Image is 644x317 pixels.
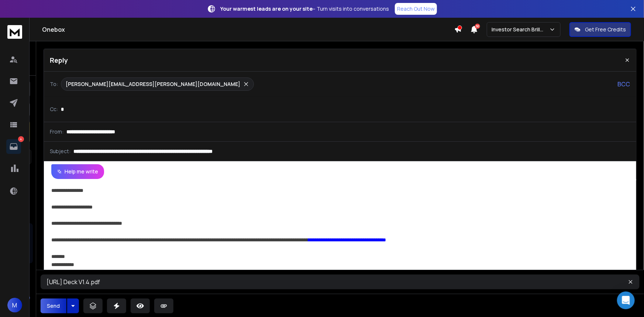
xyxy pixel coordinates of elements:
p: 4 [18,136,24,142]
p: From: [50,128,63,135]
p: Reach Out Now [397,5,435,13]
p: [PERSON_NAME][EMAIL_ADDRESS][PERSON_NAME][DOMAIN_NAME] [66,80,240,88]
h3: [URL] Deck V1.4.pdf [47,278,487,286]
p: – Turn visits into conversations [220,5,389,13]
p: To: [50,80,58,88]
h1: Onebox [42,25,454,34]
button: M [7,298,22,313]
div: Open Intercom Messenger [617,292,635,309]
a: Reach Out Now [395,3,437,15]
button: Get Free Credits [569,22,631,37]
button: Send [41,299,66,313]
button: Help me write [51,164,104,179]
img: logo [7,25,22,39]
p: Investor Search Brillwood [492,26,549,33]
strong: Your warmest leads are on your site [220,5,313,12]
a: 4 [6,139,21,154]
p: Subject: [50,148,70,155]
p: Cc: [50,106,58,113]
span: 50 [475,24,480,29]
p: BCC [618,80,630,89]
p: Reply [50,55,68,65]
p: Get Free Credits [585,26,626,33]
